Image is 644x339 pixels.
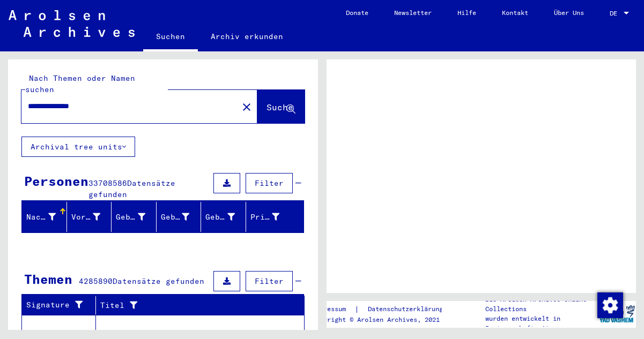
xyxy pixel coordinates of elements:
[597,292,623,318] img: Zustimmung ändern
[100,297,294,314] div: Titel
[312,315,456,325] p: Copyright © Arolsen Archives, 2021
[26,297,98,314] div: Signature
[610,10,621,17] span: DE
[597,292,623,318] div: Zustimmung ändern
[71,212,101,223] div: Vorname
[246,202,304,232] mat-header-cell: Prisoner #
[22,202,67,232] mat-header-cell: Nachname
[312,304,354,315] a: Impressum
[257,90,305,123] button: Suche
[267,102,293,112] span: Suche
[240,101,253,114] mat-icon: close
[312,304,456,315] div: |
[67,202,112,232] mat-header-cell: Vorname
[255,276,284,286] span: Filter
[143,24,198,51] a: Suchen
[88,178,175,199] span: Datensätze gefunden
[236,96,257,117] button: Clear
[116,212,145,223] div: Geburtsname
[100,300,283,311] div: Titel
[24,171,88,191] div: Personen
[485,314,597,333] p: wurden entwickelt in Partnerschaft mit
[250,212,280,223] div: Prisoner #
[9,10,135,37] img: Arolsen_neg.svg
[88,178,127,188] span: 33708586
[112,202,157,232] mat-header-cell: Geburtsname
[161,208,203,225] div: Geburt‏
[205,212,235,223] div: Geburtsdatum
[250,208,293,225] div: Prisoner #
[24,269,72,289] div: Themen
[157,202,202,232] mat-header-cell: Geburt‏
[246,271,293,291] button: Filter
[21,137,135,157] button: Archival tree units
[198,24,296,49] a: Archiv erkunden
[485,295,597,314] p: Die Arolsen Archives Online-Collections
[26,208,69,225] div: Nachname
[25,73,135,94] mat-label: Nach Themen oder Namen suchen
[201,202,246,232] mat-header-cell: Geburtsdatum
[359,304,456,315] a: Datenschutzerklärung
[113,276,204,286] span: Datensätze gefunden
[116,208,159,225] div: Geburtsname
[161,212,189,223] div: Geburt‏
[26,299,87,311] div: Signature
[205,208,248,225] div: Geburtsdatum
[246,173,293,193] button: Filter
[79,276,113,286] span: 4285890
[255,178,284,188] span: Filter
[26,212,56,223] div: Nachname
[71,208,114,225] div: Vorname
